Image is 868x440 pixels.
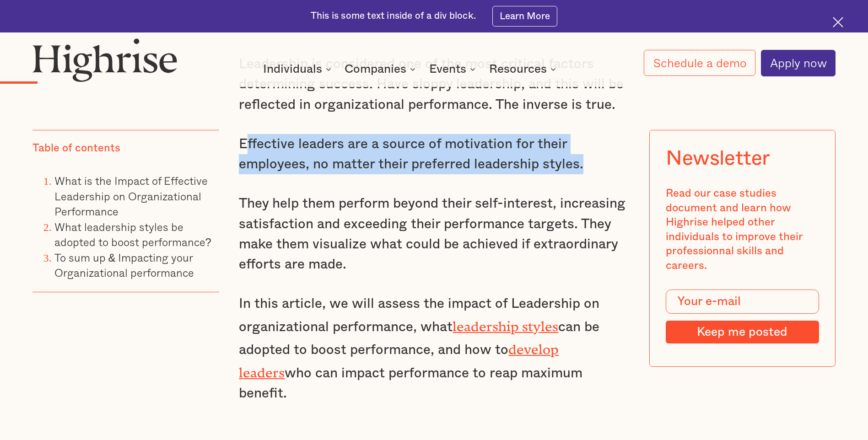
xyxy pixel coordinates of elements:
form: Modal Form [666,290,819,343]
div: Companies [345,64,406,75]
p: They help them perform beyond their self-interest, increasing satisfaction and exceeding their pe... [239,193,629,275]
div: This is some text inside of a div block. [311,10,476,22]
a: What leadership styles be adopted to boost performance? [54,218,211,251]
a: Apply now [761,50,836,76]
input: Your e-mail [666,290,819,314]
a: leadership styles [453,319,558,327]
div: Individuals [263,64,322,75]
input: Keep me posted [666,321,819,343]
img: Highrise logo [32,38,178,82]
p: Effective leaders are a source of motivation for their employees, no matter their preferred leade... [239,134,629,175]
div: Table of contents [32,141,120,156]
div: Resources [489,64,559,75]
a: Learn More [492,6,558,27]
div: Newsletter [666,147,770,171]
img: Cross icon [833,17,843,27]
div: Events [429,64,478,75]
div: Resources [489,64,547,75]
a: Schedule a demo [644,50,755,76]
div: Events [429,64,466,75]
div: Companies [345,64,418,75]
div: Read our case studies document and learn how Highrise helped other individuals to improve their p... [666,187,819,273]
div: Individuals [263,64,334,75]
a: develop leaders [239,342,559,373]
a: To sum up & Impacting your Organizational performance [54,249,194,281]
a: What is the Impact of Effective Leadership on Organizational Performance [54,172,208,220]
p: In this article, we will assess the impact of Leadership on organizational performance, what can ... [239,294,629,403]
